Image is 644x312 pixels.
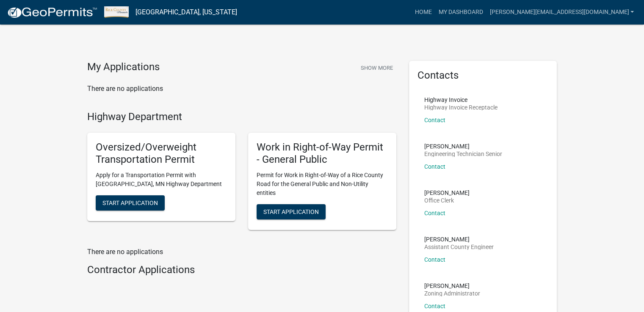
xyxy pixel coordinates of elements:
[104,6,129,18] img: Rice County, Minnesota
[424,117,445,123] a: Contact
[87,84,396,94] p: There are no applications
[424,210,445,216] a: Contact
[257,204,326,219] button: Start Application
[135,5,237,19] a: [GEOGRAPHIC_DATA], [US_STATE]
[87,61,160,74] h4: My Applications
[424,290,480,296] p: Zoning Administrator
[424,104,498,110] p: Highway Invoice Receptacle
[417,69,549,82] h5: Contacts
[424,97,498,103] p: Highway Invoice
[87,111,396,123] h4: Highway Department
[411,4,435,20] a: Home
[424,303,445,309] a: Contact
[87,247,396,257] p: There are no applications
[424,236,494,242] p: [PERSON_NAME]
[102,199,158,206] span: Start Application
[96,195,165,211] button: Start Application
[257,171,388,197] p: Permit for Work in Right-of-Way of a Rice County Road for the General Public and Non-Utility enti...
[357,61,396,75] button: Show More
[435,4,486,20] a: My Dashboard
[87,264,396,276] h4: Contractor Applications
[96,171,227,189] p: Apply for a Transportation Permit with [GEOGRAPHIC_DATA], MN Highway Department
[96,141,227,166] h5: Oversized/Overweight Transportation Permit
[424,151,502,157] p: Engineering Technician Senior
[87,264,396,279] wm-workflow-list-section: Contractor Applications
[486,4,637,20] a: [PERSON_NAME][EMAIL_ADDRESS][DOMAIN_NAME]
[424,143,502,149] p: [PERSON_NAME]
[263,208,319,215] span: Start Application
[424,256,445,263] a: Contact
[424,244,494,250] p: Assistant County Engineer
[424,283,480,289] p: [PERSON_NAME]
[424,197,470,203] p: Office Clerk
[424,190,470,196] p: [PERSON_NAME]
[257,141,388,166] h5: Work in Right-of-Way Permit - General Public
[424,163,445,170] a: Contact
